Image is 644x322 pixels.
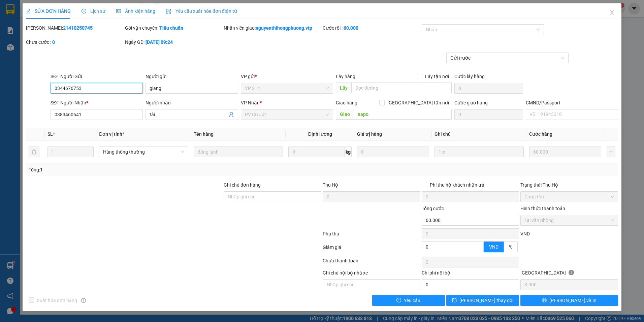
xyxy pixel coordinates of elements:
span: [PERSON_NAME] và In [549,297,597,304]
img: icon [166,9,171,14]
span: Thu Hộ [323,182,338,188]
span: SỬA ĐƠN HÀNG [26,8,71,14]
span: Chưa thu [524,192,614,202]
input: Ghi Chú [434,147,524,157]
span: Nơi gửi: [7,47,14,57]
input: Cước lấy hàng [454,83,523,94]
div: SĐT Người Gửi [51,73,143,80]
span: kg [345,147,352,157]
div: Trạng thái Thu Hộ [520,181,618,189]
input: Nhập ghi chú [323,279,420,290]
span: clock-circle [82,9,86,13]
button: exclamation-circleYêu cầu [372,295,445,306]
span: PV [PERSON_NAME] [23,47,49,55]
b: [DATE] 09:24 [146,39,173,45]
div: Người nhận [146,99,238,106]
input: 0 [357,147,429,157]
b: nguyenthihongphuong.vtp [256,25,312,31]
span: Tên hàng [194,131,214,137]
span: Đơn vị tính [99,131,124,137]
strong: BIÊN NHẬN GỬI HÀNG HOÁ [23,40,78,45]
button: printer[PERSON_NAME] và In [520,295,618,306]
span: Ảnh kiện hàng [116,8,155,14]
span: Lịch sử [82,8,105,14]
label: Cước lấy hàng [454,74,485,79]
label: Ghi chú đơn hàng [224,182,261,188]
div: [GEOGRAPHIC_DATA] [520,269,618,279]
div: Tổng: 1 [29,166,249,173]
span: Giá trị hàng [357,131,382,137]
span: printer [542,298,547,303]
span: Giao [336,109,354,120]
button: Close [603,3,621,22]
input: Ghi chú đơn hàng [224,191,321,202]
span: Hàng thông thường [103,147,184,157]
span: Giao hàng [336,100,357,105]
span: close [609,10,615,15]
img: logo [7,15,15,32]
span: Tại văn phòng [524,215,614,225]
div: Phụ thu [322,230,421,242]
div: Gói vận chuyển: [125,24,223,32]
b: 0 [52,39,55,45]
span: VND [489,244,498,250]
input: Dọc đường [354,109,452,120]
th: Ghi chú [432,128,526,141]
input: Dọc đường [351,83,452,93]
b: 60.000 [344,25,358,31]
div: CMND/Passport [526,99,618,106]
div: [PERSON_NAME]: [26,24,124,32]
span: Lấy [336,83,351,93]
span: Lấy tận nơi [422,73,452,80]
span: [GEOGRAPHIC_DATA] tận nơi [385,99,452,106]
div: Chi phí nội bộ [422,269,519,279]
span: Định lượng [308,131,332,137]
b: 21410250745 [63,25,93,31]
button: plus [607,147,615,157]
button: save[PERSON_NAME] thay đổi [446,295,519,306]
label: Cước giao hàng [454,100,488,105]
span: edit [26,9,31,13]
span: Yêu cầu [404,297,420,304]
div: Chưa cước : [26,38,124,46]
div: Ngày GD: [125,38,223,46]
span: user-add [229,112,234,117]
input: Cước giao hàng [454,109,523,120]
span: Nơi nhận: [52,47,62,57]
div: Người gửi [146,73,238,80]
div: SĐT Người Nhận [51,99,143,106]
span: ND10250285 [67,25,95,30]
span: Lấy hàng [336,74,355,79]
div: Ghi chú nội bộ nhà xe [323,269,420,279]
span: info-circle [81,298,86,303]
span: 13:18:34 [DATE] [64,30,95,35]
strong: CÔNG TY TNHH [GEOGRAPHIC_DATA] 214 QL13 - P.26 - Q.BÌNH THẠNH - TP HCM 1900888606 [18,11,55,36]
button: delete [29,147,39,157]
label: Hình thức thanh toán [520,206,565,211]
span: Tổng cước [422,206,444,211]
span: Gửi trước [450,53,565,63]
input: VD: Bàn, Ghế [194,147,283,157]
span: % [509,244,512,250]
span: Phí thu hộ khách nhận trả [427,181,487,189]
span: VP 214 [245,83,329,93]
span: Yêu cầu xuất hóa đơn điện tử [166,8,237,14]
div: Giảm giá [322,244,421,255]
span: exclamation-circle [396,298,401,303]
span: Cước hàng [529,131,552,137]
span: picture [116,9,121,13]
span: Xuất hóa đơn hàng [34,297,80,304]
span: VND [520,231,530,236]
span: SL [47,131,53,137]
input: 0 [529,147,601,157]
b: Tiêu chuẩn [159,25,183,31]
span: [PERSON_NAME] thay đổi [459,297,513,304]
span: info-circle [569,270,574,275]
div: VP gửi [241,73,333,80]
span: VP Nhận [241,100,260,105]
div: Cước rồi : [323,24,420,32]
span: PV Cư Jút [245,109,329,120]
div: Chưa thanh toán [322,257,421,269]
div: Nhân viên giao: [224,24,321,32]
span: save [452,298,457,303]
